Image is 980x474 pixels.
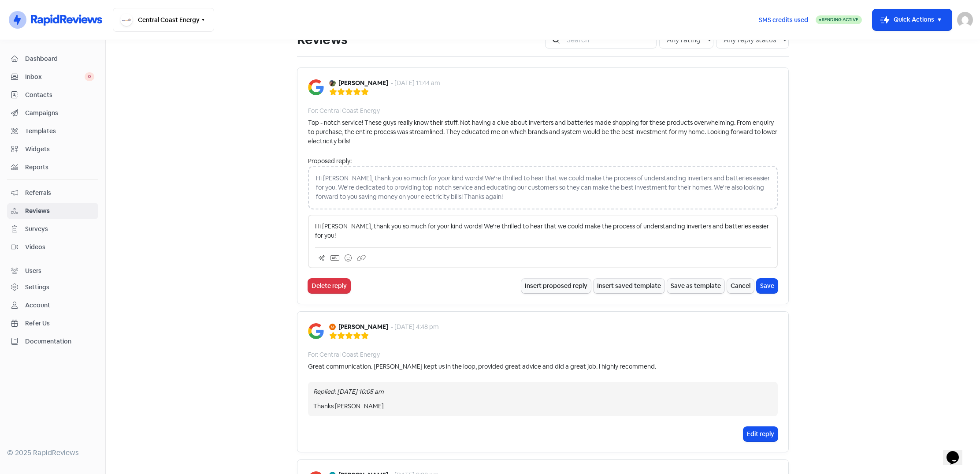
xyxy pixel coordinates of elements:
[7,87,98,103] a: Contacts
[25,224,94,234] span: Surveys
[7,297,98,314] a: Account
[7,315,98,332] a: Refer Us
[7,221,98,237] a: Surveys
[7,123,98,139] a: Templates
[25,108,94,118] span: Campaigns
[308,350,380,359] div: For: Central Coast Energy
[308,279,350,293] button: Delete reply
[308,106,380,116] div: For: Central Coast Energy
[7,141,98,157] a: Widgets
[391,78,440,88] div: - [DATE] 11:44 am
[7,333,98,350] a: Documentation
[751,15,816,24] a: SMS credits used
[7,203,98,219] a: Reviews
[757,279,778,293] button: Save
[25,145,94,154] span: Widgets
[308,323,324,339] img: Image
[7,105,98,121] a: Campaigns
[25,266,41,276] div: Users
[872,9,952,30] button: Quick Actions
[667,279,724,293] button: Save as template
[308,157,778,166] div: Proposed reply:
[957,12,973,28] img: User
[7,51,98,67] a: Dashboard
[308,166,778,209] div: Hi [PERSON_NAME], thank you so much for your kind words! We're thrilled to hear that we could mak...
[25,90,94,100] span: Contacts
[313,388,384,396] i: Replied: [DATE] 10:05 am
[25,206,94,216] span: Reviews
[822,17,858,22] span: Sending Active
[943,439,971,465] iframe: chat widget
[25,188,94,198] span: Referrals
[25,54,94,63] span: Dashboard
[7,69,98,85] a: Inbox 0
[25,127,94,136] span: Templates
[816,15,862,25] a: Sending Active
[594,279,664,293] button: Insert saved template
[25,337,94,346] span: Documentation
[338,322,388,332] b: [PERSON_NAME]
[315,222,771,240] p: Hi [PERSON_NAME], thank you so much for your kind words! We're thrilled to hear that we could mak...
[25,301,50,310] div: Account
[85,72,94,81] span: 0
[25,319,94,328] span: Refer Us
[338,78,388,88] b: [PERSON_NAME]
[743,427,778,441] button: Edit reply
[521,279,591,293] button: Insert proposed reply
[308,79,324,95] img: Image
[7,279,98,295] a: Settings
[329,324,336,330] img: Avatar
[727,279,754,293] button: Cancel
[7,159,98,175] a: Reports
[7,448,98,458] div: © 2025 RapidReviews
[308,118,778,146] div: Top - notch service! These guys really know their stuff. Not having a clue about inverters and ba...
[391,322,439,332] div: - [DATE] 4:48 pm
[7,263,98,279] a: Users
[25,72,85,82] span: Inbox
[113,8,214,32] button: Central Coast Energy
[7,239,98,255] a: Videos
[329,80,336,86] img: Avatar
[759,15,808,25] span: SMS credits used
[25,243,94,252] span: Videos
[308,362,656,371] div: Great communication. [PERSON_NAME] kept us in the loop, provided great advice and did a great job...
[25,283,49,292] div: Settings
[7,185,98,201] a: Referrals
[313,402,772,411] div: Thanks [PERSON_NAME]
[25,163,94,172] span: Reports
